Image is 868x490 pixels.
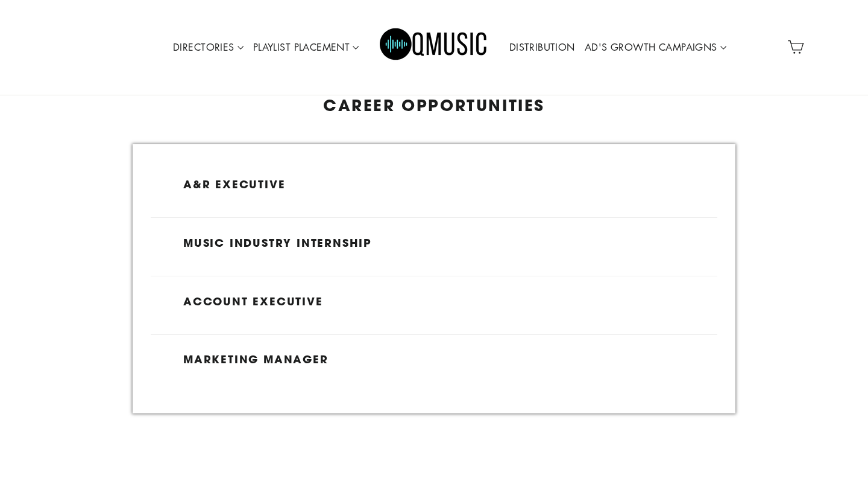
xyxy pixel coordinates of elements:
a: Marketing Manager [151,337,717,393]
a: DISTRIBUTION [505,34,580,62]
div: Primary [131,12,737,83]
h3: Account Executive [183,295,685,308]
a: PLAYLIST PLACEMENT [248,34,364,62]
a: Account Executive [151,279,717,336]
h3: Marketing Manager [183,353,685,366]
a: Music Industry Internship [151,221,717,277]
a: A&R Executive [151,162,717,218]
h3: A&R Executive [183,178,685,191]
img: Q Music Promotions [380,20,488,74]
a: DIRECTORIES [168,34,248,62]
a: AD'S GROWTH CAMPAIGNS [580,34,731,62]
h3: Music Industry Internship [183,237,685,250]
